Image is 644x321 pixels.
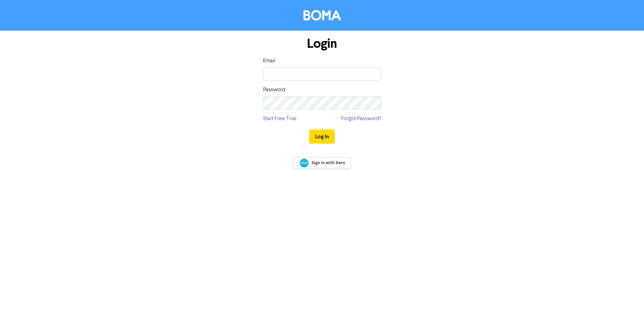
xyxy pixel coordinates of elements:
button: Log In [309,130,335,144]
a: Start Free Trial [263,115,296,123]
a: Forgot Password? [341,115,381,123]
img: BOMA Logo [303,10,341,21]
img: Xero logo [300,158,309,168]
label: Password [263,86,285,94]
label: Email [263,57,276,65]
span: Sign In with Xero [312,160,345,166]
a: Sign In with Xero [293,157,351,169]
h1: Login [263,36,381,51]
